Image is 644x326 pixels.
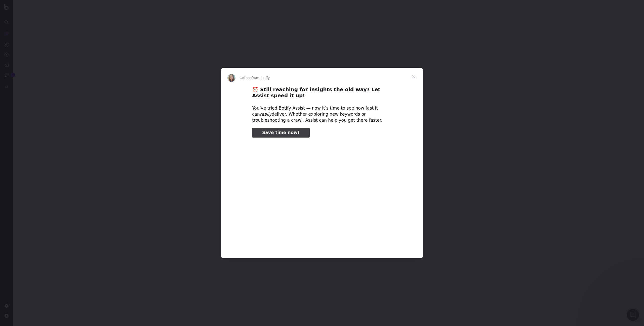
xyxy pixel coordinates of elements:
[252,128,310,138] a: Save time now!
[252,105,392,123] div: You’ve tried Botify Assist — now it’s time to see how fast it can deliver. Whether exploring new ...
[217,142,427,247] video: Play video
[405,68,423,86] span: Close
[260,112,272,117] i: really
[262,130,300,135] span: Save time now!
[227,74,235,82] img: Profile image for Colleen
[239,76,252,80] span: Colleen
[252,86,392,102] h2: ⏰ Still reaching for insights the old way? Let Assist speed it up!
[252,76,270,80] span: from Botify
